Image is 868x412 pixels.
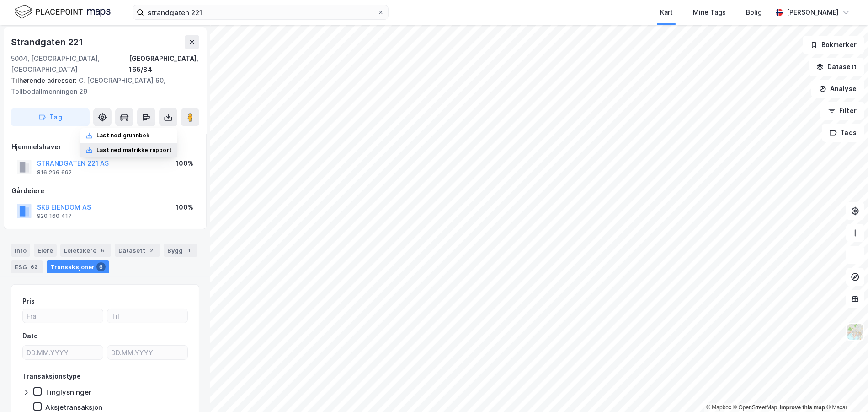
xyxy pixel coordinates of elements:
[706,404,731,411] a: Mapbox
[811,80,864,98] button: Analyse
[60,244,111,257] div: Leietakere
[22,296,35,307] div: Pris
[147,246,156,255] div: 2
[129,53,199,75] div: [GEOGRAPHIC_DATA], 165/84
[660,7,673,18] div: Kart
[107,309,187,323] input: Til
[37,169,72,176] div: 816 296 692
[803,36,864,54] button: Bokmerker
[822,368,868,412] iframe: Chat Widget
[29,262,39,271] div: 62
[822,368,868,412] div: Kontrollprogram for chat
[164,244,197,257] div: Bygg
[822,124,864,142] button: Tags
[15,4,111,20] img: logo.f888ab2527a4732fd821a326f86c7f29.svg
[23,346,103,359] input: DD.MM.YYYY
[45,388,91,396] div: Tinglysninger
[176,158,193,169] div: 100%
[780,404,825,411] a: Improve this map
[11,35,85,49] div: Strandgaten 221
[96,132,149,139] div: Last ned grunnbok
[11,75,192,97] div: C. [GEOGRAPHIC_DATA] 60, Tollbodallmenningen 29
[11,53,129,75] div: 5004, [GEOGRAPHIC_DATA], [GEOGRAPHIC_DATA]
[37,212,72,220] div: 920 160 417
[11,141,199,152] div: Hjemmelshaver
[847,323,864,341] img: Z
[11,108,90,126] button: Tag
[96,262,106,271] div: 6
[176,202,193,213] div: 100%
[47,260,109,273] div: Transaksjoner
[693,7,726,18] div: Mine Tags
[45,403,102,412] div: Aksjetransaksjon
[98,246,107,255] div: 6
[11,260,43,273] div: ESG
[22,331,38,342] div: Dato
[11,244,30,257] div: Info
[787,7,839,18] div: [PERSON_NAME]
[23,309,103,323] input: Fra
[820,102,864,120] button: Filter
[746,7,762,18] div: Bolig
[34,244,57,257] div: Eiere
[185,246,194,255] div: 1
[22,371,81,382] div: Transaksjonstype
[144,5,377,19] input: Søk på adresse, matrikkel, gårdeiere, leietakere eller personer
[733,404,777,411] a: OpenStreetMap
[115,244,160,257] div: Datasett
[809,58,864,76] button: Datasett
[11,185,199,196] div: Gårdeiere
[96,146,172,154] div: Last ned matrikkelrapport
[107,346,187,359] input: DD.MM.YYYY
[11,76,79,84] span: Tilhørende adresser:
